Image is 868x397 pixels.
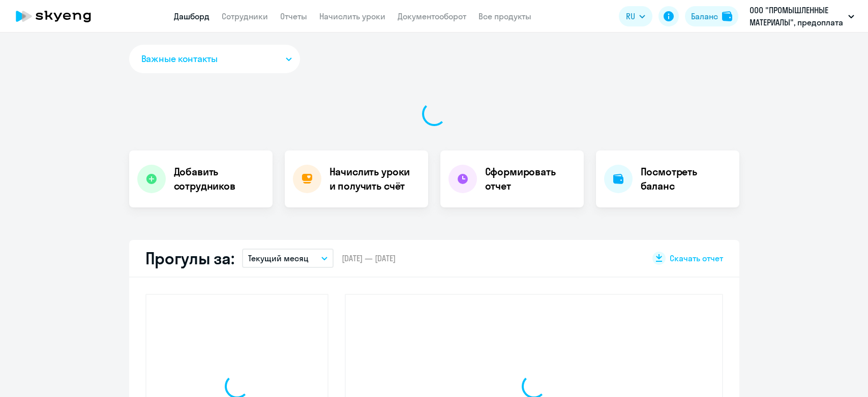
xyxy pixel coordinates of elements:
a: Начислить уроки [319,11,385,21]
button: ООО "ПРОМЫШЛЕННЫЕ МАТЕРИАЛЫ", предоплата [744,4,859,28]
a: Отчеты [280,11,307,21]
h4: Добавить сотрудников [174,165,264,193]
a: Документооборот [398,11,466,21]
h4: Сформировать отчет [485,165,576,193]
button: Текущий месяц [242,249,334,268]
button: Балансbalance [685,6,738,26]
h4: Начислить уроки и получить счёт [330,165,418,193]
a: Сотрудники [222,11,268,21]
h2: Прогулы за: [145,248,234,268]
button: RU [619,6,652,26]
span: Важные контакты [141,52,218,66]
p: Текущий месяц [248,252,309,264]
a: Дашборд [174,11,209,21]
span: Скачать отчет [670,253,723,264]
a: Все продукты [478,11,531,21]
button: Важные контакты [129,45,300,73]
p: ООО "ПРОМЫШЛЕННЫЕ МАТЕРИАЛЫ", предоплата [750,4,844,28]
img: balance [722,11,732,21]
div: Баланс [691,10,718,22]
h4: Посмотреть баланс [641,165,731,193]
span: [DATE] — [DATE] [342,253,396,264]
span: RU [626,10,635,22]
